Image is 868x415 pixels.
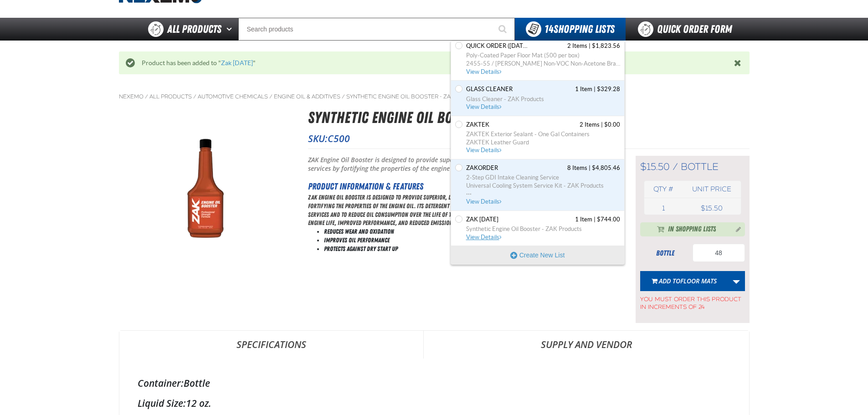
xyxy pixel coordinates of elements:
td: $15.50 [683,202,740,215]
span: Universal Cooling System Service Kit - ZAK Products [466,182,620,190]
span: 1 Item [575,215,592,224]
span: Poly-Coated Paper Floor Mat (500 per box) [466,51,620,60]
span: View Details [466,103,503,110]
button: Create New List. Opens a popup [451,246,624,264]
span: glass cleaner [466,85,513,93]
span: View Details [466,68,503,75]
label: Container: [138,377,184,389]
img: Synthetic Engine Oil Booster - ZAK Products [119,124,292,257]
h2: Product Information & Features [308,179,613,193]
span: View Details [466,198,503,205]
span: In Shopping Lists [668,224,716,235]
div: 12 oz. [138,397,731,410]
span: ... [466,190,620,193]
span: You must order this product in increments of 24 [640,291,745,311]
a: Supply and Vendor [424,331,749,358]
a: Specifications [119,331,423,358]
span: 8 Items [567,164,587,172]
span: View Details [466,234,503,241]
span: 2 Items [580,121,600,129]
a: Nexemo [119,93,144,100]
span: Add to [659,277,717,285]
span: | [589,42,591,49]
button: Close the Notification [732,56,745,70]
span: Zak 5.21.2025 [466,215,498,224]
div: Product has been added to " " [135,59,734,67]
span: View Details [466,147,503,154]
span: ZAKTEK [466,121,489,129]
a: Engine Oil & Additives [274,93,340,100]
span: 2455-55 / [PERSON_NAME] Non-VOC Non-Acetone Brake Cleaner (For DFW customers ONLY) [466,60,620,68]
span: Shopping Lists [544,23,615,36]
a: Quick Order (5/24/2024, 5:36 PM) contains 2 items. Total cost is $1,823.56. Click to see all item... [464,42,620,76]
a: Zak [DATE] [221,59,253,67]
span: Quick Order (5/24/2024, 5:36 PM) [466,42,530,50]
a: Synthetic Engine Oil Booster - ZAK Products [346,93,487,100]
div: bottle [640,248,690,258]
a: ZAKTEK contains 2 items. Total cost is $0.00. Click to see all items, discounts, taxes and other ... [464,121,620,154]
input: Product Quantity [693,244,745,262]
span: | [594,86,596,92]
span: $1,823.56 [592,42,620,50]
span: | [594,216,596,223]
span: $15.50 [640,161,670,173]
a: More Actions [728,271,745,291]
span: C500 [328,132,350,145]
span: / [342,93,345,100]
span: ZAKORDER [466,164,498,172]
span: | [589,164,591,171]
span: / [673,161,678,173]
span: FLOOR MATS [680,277,717,285]
li: Improves Oil Performance [324,236,613,245]
a: glass cleaner contains 1 item. Total cost is $329.28. Click to see all items, discounts, taxes an... [464,85,620,111]
p: SKU: [308,132,750,145]
div: Bottle [138,377,731,389]
span: $4,805.46 [592,164,620,172]
span: $0.00 [604,121,620,129]
span: 2 Items [567,42,587,50]
span: Synthetic Engine Oil Booster - ZAK Products [466,225,620,233]
nav: Breadcrumbs [119,93,750,100]
li: Reduces Wear and Oxidation [324,227,613,236]
button: Open All Products pages [223,18,238,41]
span: Glass Cleaner - ZAK Products [466,95,620,103]
a: All Products [149,93,192,100]
input: Search [238,18,515,41]
button: Add toFLOOR MATS [640,271,728,291]
span: All Products [167,21,221,37]
label: Liquid Size: [138,397,186,410]
span: 1 [662,204,665,212]
span: 1 Item [575,85,592,93]
span: ZAKTEK Leather Guard [466,138,620,147]
span: ZAKTEK Exterior Sealant - One Gal Containers [466,130,620,138]
span: / [269,93,272,100]
th: Unit price [683,181,740,198]
a: Zak 5.21.2025 contains 1 item. Total cost is $744.00. Click to see all items, discounts, taxes an... [464,215,620,241]
p: ZAK Engine Oil Booster is designed to provide superior, longer-lasting engine protection between ... [308,193,613,228]
button: You have 14 Shopping Lists. Open to view details [515,18,626,41]
span: 2-Step GDI Intake Cleaning Service [466,174,620,182]
h1: Synthetic Engine Oil Booster - ZAK Products [308,106,750,130]
span: / [145,93,148,100]
span: bottle [681,161,719,173]
a: ZAKORDER contains 8 items. Total cost is $4,805.46. Click to see all items, discounts, taxes and ... [464,164,620,206]
p: ZAK Engine Oil Booster is designed to provide superior, longer-lasting engine protection between ... [308,156,613,173]
div: You have 14 Shopping Lists. Open to view details [451,41,625,265]
span: $329.28 [597,85,620,93]
a: Automotive Chemicals [198,93,268,100]
span: / [193,93,196,100]
button: Start Searching [492,18,515,41]
li: Protects Against Dry Start Up [324,245,613,253]
a: Quick Order Form [626,18,749,41]
strong: 14 [544,23,554,36]
span: $744.00 [597,215,620,224]
th: Qty # [644,181,683,198]
span: | [601,121,603,128]
button: Manage current product in the Shopping List [729,223,743,234]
